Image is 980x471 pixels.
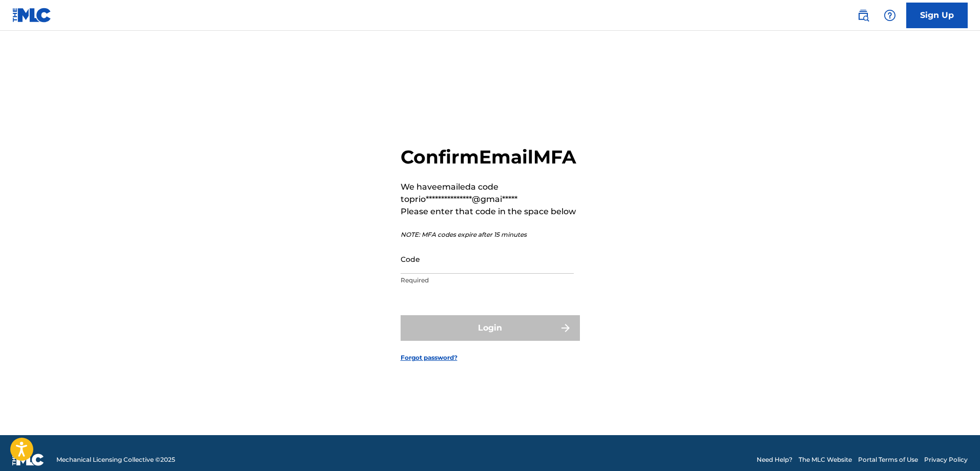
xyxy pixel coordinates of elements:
[12,454,44,466] img: logo
[757,455,793,464] a: Need Help?
[880,5,900,26] div: Help
[857,9,869,22] img: search
[884,9,896,22] img: help
[56,455,175,464] span: Mechanical Licensing Collective © 2025
[799,455,852,464] a: The MLC Website
[401,276,574,285] p: Required
[924,455,968,464] a: Privacy Policy
[401,206,580,218] p: Please enter that code in the space below
[401,146,580,169] h2: Confirm Email MFA
[929,422,980,471] iframe: Chat Widget
[853,5,873,26] a: Public Search
[401,353,457,362] a: Forgot password?
[906,3,968,28] a: Sign Up
[401,230,580,239] p: NOTE: MFA codes expire after 15 minutes
[12,8,52,23] img: MLC Logo
[858,455,918,464] a: Portal Terms of Use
